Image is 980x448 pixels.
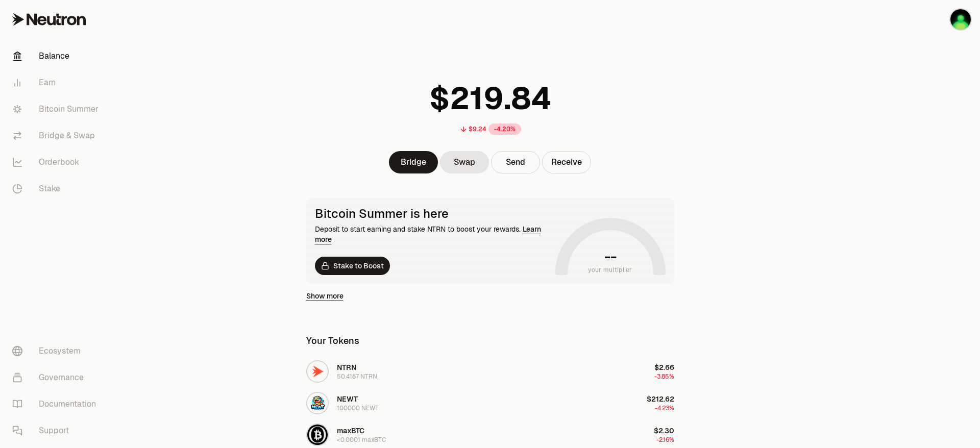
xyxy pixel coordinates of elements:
[654,363,674,372] span: $2.66
[315,224,551,244] div: Deposit to start earning and stake NTRN to boost your rewards.
[654,426,674,435] span: $2.30
[306,334,359,348] div: Your Tokens
[4,122,110,149] a: Bridge & Swap
[4,69,110,96] a: Earn
[4,391,110,417] a: Documentation
[307,393,328,413] img: NEWT Logo
[654,372,674,381] span: -3.85%
[588,265,632,275] span: your multiplier
[337,394,358,404] span: NEWT
[4,176,110,202] a: Stake
[4,43,110,69] a: Balance
[315,257,390,275] a: Stake to Boost
[337,404,379,412] div: 100000 NEWT
[4,149,110,176] a: Orderbook
[491,151,540,173] button: Send
[4,338,110,364] a: Ecosystem
[4,364,110,391] a: Governance
[950,9,971,30] img: 2022_2
[655,404,674,412] span: -4.23%
[337,372,377,381] div: 50.4187 NTRN
[300,388,680,418] button: NEWT LogoNEWT100000 NEWT$212.62-4.23%
[306,291,344,301] a: Show more
[469,125,486,133] div: $9.24
[307,361,328,382] img: NTRN Logo
[647,394,674,404] span: $212.62
[389,151,438,173] a: Bridge
[4,96,110,122] a: Bitcoin Summer
[337,363,356,372] span: NTRN
[604,248,616,265] h1: --
[315,207,551,221] div: Bitcoin Summer is here
[656,436,674,444] span: -2.16%
[307,425,328,445] img: maxBTC Logo
[4,417,110,444] a: Support
[440,151,489,173] a: Swap
[300,356,680,387] button: NTRN LogoNTRN50.4187 NTRN$2.66-3.85%
[542,151,591,173] button: Receive
[488,123,521,135] div: -4.20%
[337,436,386,444] div: <0.0001 maxBTC
[337,426,364,435] span: maxBTC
